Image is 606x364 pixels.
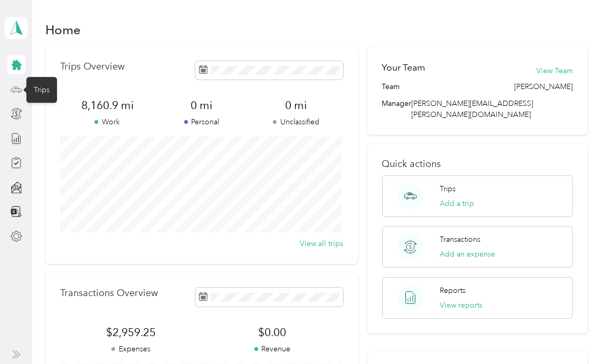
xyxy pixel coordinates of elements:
h2: Your Team [382,61,425,74]
span: [PERSON_NAME] [514,81,573,92]
button: View Team [536,65,573,76]
p: Revenue [202,343,343,355]
p: Transactions [440,234,480,245]
span: 0 mi [249,98,343,113]
span: [PERSON_NAME][EMAIL_ADDRESS][PERSON_NAME][DOMAIN_NAME] [412,99,534,119]
p: Unclassified [249,116,343,127]
span: 0 mi [155,98,249,113]
p: Quick actions [382,159,573,170]
div: Trips [26,77,57,103]
button: View all trips [300,238,343,249]
span: Manager [382,98,412,120]
p: Expenses [60,343,202,355]
p: Reports [440,285,466,296]
button: Add an expense [440,249,495,260]
span: $2,959.25 [60,325,202,340]
iframe: Everlance-gr Chat Button Frame [547,305,606,364]
span: Team [382,81,400,92]
span: $0.00 [202,325,343,340]
h1: Home [45,24,81,35]
span: 8,160.9 mi [60,98,155,113]
button: Add a trip [440,198,474,209]
p: Personal [155,116,249,127]
p: Trips Overview [60,61,125,72]
p: Work [60,116,155,127]
p: Trips [440,183,456,194]
button: View reports [440,300,482,311]
p: Transactions Overview [60,288,158,299]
